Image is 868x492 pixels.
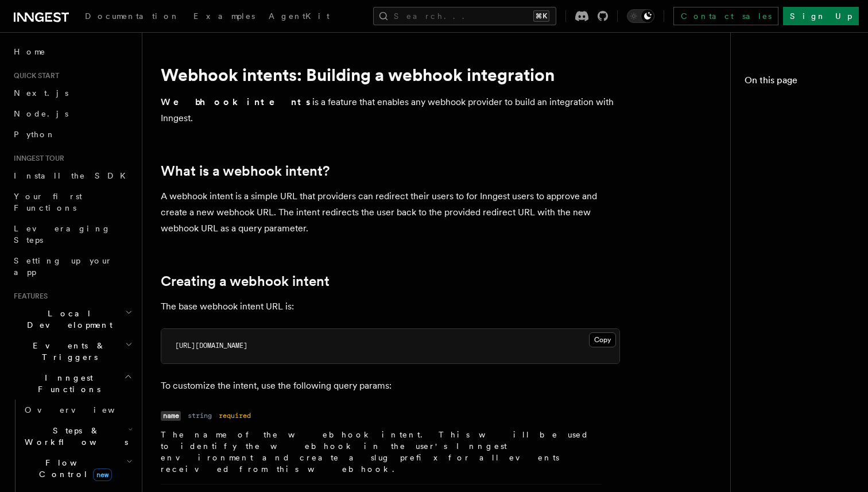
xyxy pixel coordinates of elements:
a: Next.js [9,83,135,103]
a: Home [9,41,135,62]
span: AgentKit [269,11,330,21]
span: Overview [25,405,143,414]
button: Steps & Workflows [20,420,135,452]
button: Copy [589,332,616,347]
span: Features [9,292,48,301]
dd: string [188,411,212,420]
a: AgentKit [262,3,336,31]
span: Inngest Functions [9,372,124,395]
span: Steps & Workflows [20,425,128,448]
strong: Webhook intents [161,96,312,107]
a: Contact sales [673,7,778,25]
p: The base webhook intent URL is: [161,299,620,315]
dd: required [219,411,251,420]
p: To customize the intent, use the following query params: [161,378,620,394]
a: Install the SDK [9,165,135,186]
span: Events & Triggers [9,340,125,363]
span: Leveraging Steps [14,224,111,245]
button: Toggle dark mode [627,9,654,23]
span: Examples [193,11,255,21]
span: Flow Control [20,457,126,480]
span: Setting up your app [14,256,113,277]
kbd: ⌘K [533,10,549,22]
a: Python [9,124,135,145]
a: What is a webhook intent? [161,163,330,179]
button: Inngest Functions [9,367,135,400]
span: Local Development [9,308,125,331]
code: [URL][DOMAIN_NAME] [175,342,247,350]
h4: On this page [745,73,854,92]
span: Quick start [9,71,59,80]
span: new [93,468,112,481]
a: Examples [187,3,262,31]
code: name [161,411,181,421]
button: Events & Triggers [9,335,135,367]
a: Setting up your app [9,250,135,282]
button: Local Development [9,303,135,335]
a: Leveraging Steps [9,218,135,250]
p: A webhook intent is a simple URL that providers can redirect their users to for Inngest users to ... [161,188,620,237]
span: Install the SDK [14,171,133,180]
span: Python [14,130,56,139]
a: Overview [20,400,135,420]
span: Documentation [85,11,180,21]
span: Next.js [14,88,68,98]
span: Your first Functions [14,192,82,212]
a: Sign Up [783,7,859,25]
button: Search...⌘K [373,7,556,25]
h1: Webhook intents: Building a webhook integration [161,64,620,85]
button: Flow Controlnew [20,452,135,485]
span: Home [14,46,46,57]
a: Your first Functions [9,186,135,218]
p: is a feature that enables any webhook provider to build an integration with Inngest. [161,94,620,126]
a: Node.js [9,103,135,124]
a: Documentation [78,3,187,31]
span: Inngest tour [9,154,64,163]
span: Node.js [14,109,68,118]
p: The name of the webhook intent. This will be used to identify the webhook in the user's Inngest e... [161,429,602,475]
a: Creating a webhook intent [161,273,330,289]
